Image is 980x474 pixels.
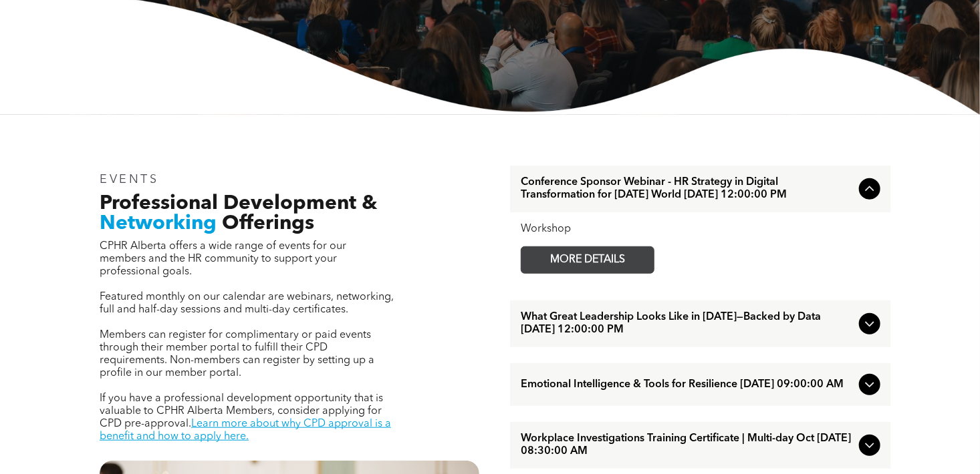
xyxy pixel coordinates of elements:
[535,247,640,273] span: MORE DETAILS
[521,433,854,458] span: Workplace Investigations Training Certificate | Multi-day Oct [DATE] 08:30:00 AM
[100,419,391,442] a: Learn more about why CPD approval is a benefit and how to apply here.
[521,223,880,236] div: Workshop
[100,194,377,214] span: Professional Development &
[100,214,217,234] span: Networking
[521,246,654,274] a: MORE DETAILS
[100,292,394,315] span: Featured monthly on our calendar are webinars, networking, full and half-day sessions and multi-d...
[521,379,854,391] span: Emotional Intelligence & Tools for Resilience [DATE] 09:00:00 AM
[100,241,346,277] span: CPHR Alberta offers a wide range of events for our members and the HR community to support your p...
[521,311,854,336] span: What Great Leadership Looks Like in [DATE]—Backed by Data [DATE] 12:00:00 PM
[521,176,854,202] span: Conference Sponsor Webinar - HR Strategy in Digital Transformation for [DATE] World [DATE] 12:00:...
[100,393,383,429] span: If you have a professional development opportunity that is valuable to CPHR Alberta Members, cons...
[100,330,374,379] span: Members can register for complimentary or paid events through their member portal to fulfill thei...
[100,174,159,186] span: EVENTS
[222,214,314,234] span: Offerings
